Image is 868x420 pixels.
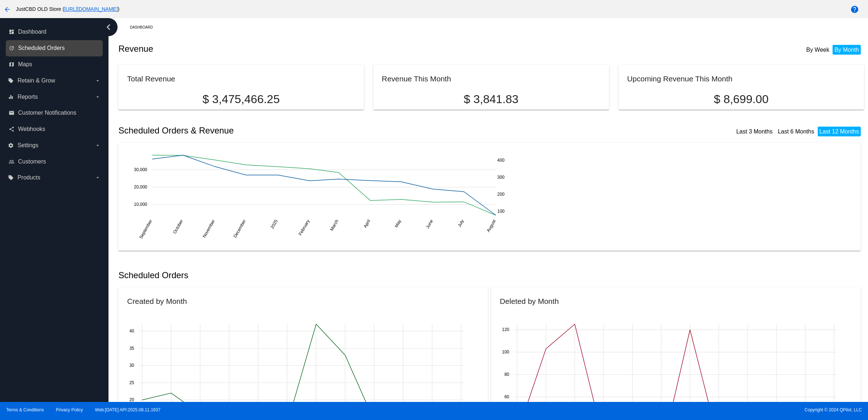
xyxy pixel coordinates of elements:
[9,26,101,38] a: dashboard Dashboard
[363,219,371,229] text: April
[129,398,135,403] text: 20
[17,94,38,100] span: Reports
[9,156,101,167] a: people_outline Customers
[127,75,175,83] h2: Total Revenue
[202,219,216,238] text: November
[18,110,76,116] span: Customer Notifications
[16,6,119,12] span: JustCBD OLD Store ( )
[505,372,510,377] text: 80
[18,29,46,35] span: Dashboard
[820,128,859,135] a: Last 12 Months
[9,61,14,67] i: map
[95,175,101,181] i: arrow_drop_down
[440,407,862,412] span: Copyright © 2024 QPilot, LLC
[118,44,491,54] h2: Revenue
[382,93,601,106] p: $ 3,841.83
[8,143,14,148] i: settings
[95,94,101,100] i: arrow_drop_down
[329,219,340,232] text: March
[778,128,814,135] a: Last 6 Months
[9,123,101,135] a: share Webhooks
[8,175,14,181] i: local_offer
[134,202,148,207] text: 10,000
[6,407,44,412] a: Terms & Conditions
[129,363,135,368] text: 30
[56,407,83,412] a: Privacy Policy
[833,45,861,55] li: By Month
[505,394,510,399] text: 60
[298,219,311,236] text: February
[134,184,148,190] text: 20,000
[8,78,14,84] i: local_offer
[627,75,732,83] h2: Upcoming Revenue This Month
[500,297,559,305] h2: Deleted by Month
[736,128,773,135] a: Last 3 Months
[502,327,509,332] text: 120
[95,143,101,148] i: arrow_drop_down
[118,270,491,280] h2: Scheduled Orders
[627,93,855,106] p: $ 8,699.00
[425,219,434,229] text: June
[382,75,451,83] h2: Revenue This Month
[17,77,55,84] span: Retain & Grow
[270,219,279,229] text: 2025
[172,219,184,234] text: October
[9,159,14,165] i: people_outline
[95,78,101,84] i: arrow_drop_down
[8,94,14,100] i: equalizer
[9,29,14,35] i: dashboard
[103,21,114,33] i: chevron_left
[17,142,38,149] span: Settings
[497,192,505,197] text: 200
[129,346,135,351] text: 35
[804,45,831,55] li: By Week
[9,42,101,54] a: update Scheduled Orders
[9,59,101,70] a: map Maps
[64,6,118,12] a: [URL][DOMAIN_NAME]
[130,22,159,33] a: Dashboard
[457,219,465,228] text: July
[129,380,135,385] text: 25
[9,107,101,119] a: email Customer Notifications
[139,219,153,239] text: September
[9,126,14,132] i: share
[233,219,247,238] text: December
[502,350,509,355] text: 100
[850,5,859,14] mat-icon: help
[9,45,14,51] i: update
[17,174,40,181] span: Products
[3,5,12,14] mat-icon: arrow_back
[18,45,65,51] span: Scheduled Orders
[118,126,491,136] h2: Scheduled Orders & Revenue
[497,175,505,180] text: 300
[497,209,505,214] text: 100
[394,219,402,228] text: May
[18,61,32,68] span: Maps
[129,328,135,334] text: 40
[134,167,148,172] text: 30,000
[9,110,14,116] i: email
[127,297,187,305] h2: Created by Month
[18,158,46,165] span: Customers
[18,126,45,132] span: Webhooks
[95,407,161,412] a: Web:[DATE] API:2025.08.11.1937
[127,93,355,106] p: $ 3,475,466.25
[497,158,505,163] text: 400
[486,219,497,233] text: August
